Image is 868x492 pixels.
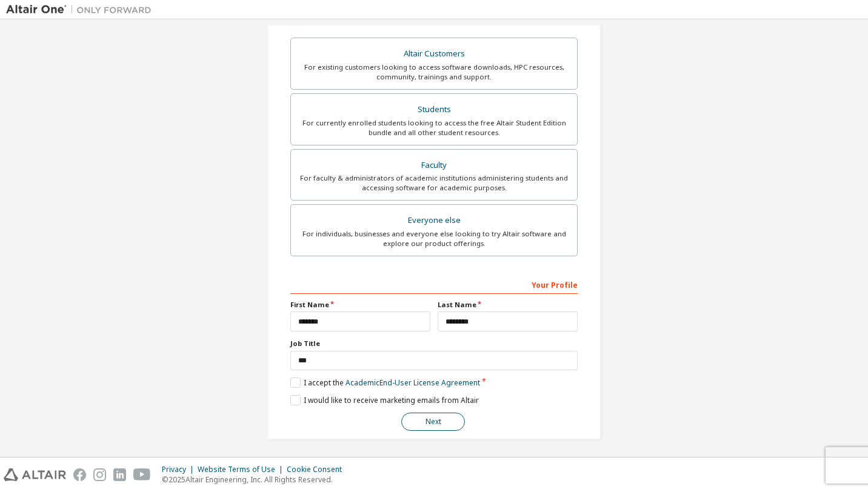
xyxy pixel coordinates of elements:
[113,468,126,481] img: linkedin.svg
[298,118,570,138] div: For currently enrolled students looking to access the free Altair Student Edition bundle and all ...
[346,377,480,388] a: Academic End-User License Agreement
[6,4,158,16] img: Altair One
[401,413,465,431] button: Next
[290,339,578,348] label: Job Title
[290,377,480,388] label: I accept the
[162,474,349,485] p: © 2025 Altair Engineering, Inc. All Rights Reserved.
[133,468,151,481] img: youtube.svg
[4,468,66,481] img: altair_logo.svg
[162,465,198,474] div: Privacy
[198,465,287,474] div: Website Terms of Use
[290,300,430,310] label: First Name
[298,173,570,193] div: For faculty & administrators of academic institutions administering students and accessing softwa...
[298,62,570,82] div: For existing customers looking to access software downloads, HPC resources, community, trainings ...
[93,468,106,481] img: instagram.svg
[298,212,570,229] div: Everyone else
[290,274,578,294] div: Your Profile
[298,157,570,174] div: Faculty
[287,465,349,474] div: Cookie Consent
[298,101,570,118] div: Students
[298,229,570,248] div: For individuals, businesses and everyone else looking to try Altair software and explore our prod...
[438,300,578,310] label: Last Name
[298,45,570,62] div: Altair Customers
[73,468,86,481] img: facebook.svg
[290,395,479,405] label: I would like to receive marketing emails from Altair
